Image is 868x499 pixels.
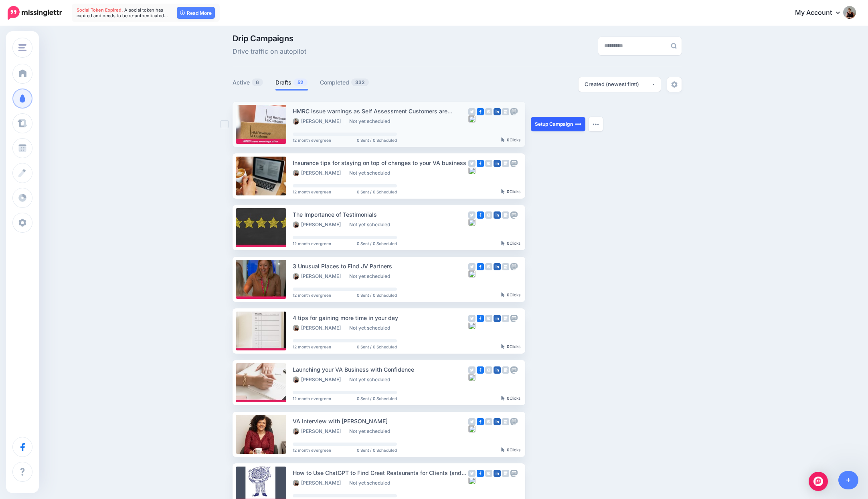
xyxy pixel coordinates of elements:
img: instagram-grey-square.png [485,418,492,425]
img: instagram-grey-square.png [485,211,492,219]
img: facebook-square.png [477,418,484,425]
img: pointer-grey-darker.png [501,396,505,400]
img: facebook-square.png [477,470,484,477]
img: mastodon-grey-square.png [510,470,518,477]
li: [PERSON_NAME] [293,325,345,331]
li: Not yet scheduled [349,428,394,435]
span: Social Token Expired. [77,7,123,13]
img: instagram-grey-square.png [485,315,492,322]
img: bluesky-grey-square.png [468,477,475,484]
b: 0 [507,344,510,349]
b: 0 [507,396,510,400]
span: 332 [351,78,369,86]
div: VA Interview with [PERSON_NAME] [293,417,468,426]
b: 0 [507,292,510,297]
div: Created (newest first) [585,80,651,88]
img: pointer-grey-darker.png [501,189,505,194]
img: linkedin-square.png [494,160,501,167]
b: 0 [507,241,510,245]
img: linkedin-square.png [494,315,501,322]
img: linkedin-square.png [494,366,501,374]
a: My Account [787,3,856,23]
img: pointer-grey-darker.png [501,241,505,245]
b: 0 [507,447,510,452]
img: bluesky-grey-square.png [468,425,475,433]
img: google_business-grey-square.png [502,470,509,477]
img: menu.png [18,44,26,51]
span: Drive traffic on autopilot [233,46,306,57]
span: 12 month evergreen [293,190,331,194]
img: facebook-square.png [477,160,484,167]
img: facebook-square.png [477,366,484,374]
img: instagram-grey-square.png [485,470,492,477]
img: instagram-grey-square.png [485,366,492,374]
img: bluesky-grey-square.png [468,270,475,278]
img: mastodon-grey-square.png [510,108,518,115]
img: twitter-grey-square.png [468,366,475,374]
span: A social token has expired and needs to be re-authenticated… [77,7,168,18]
img: settings-grey.png [671,81,678,88]
img: linkedin-square.png [494,263,501,270]
li: Not yet scheduled [349,273,394,280]
li: Not yet scheduled [349,325,394,331]
img: mastodon-grey-square.png [510,315,518,322]
img: facebook-square.png [477,211,484,219]
img: mastodon-grey-square.png [510,418,518,425]
img: twitter-grey-square.png [468,263,475,270]
span: 0 Sent / 0 Scheduled [357,396,397,400]
div: 3 Unusual Places to Find JV Partners [293,262,468,271]
div: Clicks [501,189,520,194]
div: Clicks [501,448,520,453]
div: 4 tips for gaining more time in your day [293,313,468,322]
img: bluesky-grey-square.png [468,322,475,329]
img: instagram-grey-square.png [485,108,492,115]
span: 0 Sent / 0 Scheduled [357,190,397,194]
div: HMRC issue warnings as Self Assessment Customers are targeted [293,107,468,116]
li: [PERSON_NAME] [293,273,345,280]
img: google_business-grey-square.png [502,263,509,270]
img: bluesky-grey-square.png [468,374,475,381]
span: 12 month evergreen [293,293,331,297]
a: Drafts52 [275,78,308,87]
span: 0 Sent / 0 Scheduled [357,345,397,349]
img: bluesky-grey-square.png [468,167,475,174]
button: Created (newest first) [579,77,661,92]
div: Clicks [501,138,520,143]
li: Not yet scheduled [349,480,394,486]
img: instagram-grey-square.png [485,263,492,270]
div: Clicks [501,396,520,401]
span: 52 [293,78,308,86]
img: facebook-square.png [477,263,484,270]
div: Clicks [501,293,520,298]
img: mastodon-grey-square.png [510,366,518,374]
img: google_business-grey-square.png [502,211,509,219]
div: How to Use ChatGPT to Find Great Restaurants for Clients (and What’s Coming Next) [293,468,468,477]
img: mastodon-grey-square.png [510,160,518,167]
span: 12 month evergreen [293,241,331,245]
img: pointer-grey-darker.png [501,137,505,142]
div: Clicks [501,344,520,349]
img: linkedin-square.png [494,211,501,219]
span: 12 month evergreen [293,345,331,349]
img: dots.png [593,123,599,125]
a: Read More [177,7,215,19]
img: pointer-grey-darker.png [501,344,505,349]
img: google_business-grey-square.png [502,366,509,374]
div: The Importance of Testimonials [293,210,468,219]
img: linkedin-square.png [494,470,501,477]
li: [PERSON_NAME] [293,480,345,486]
img: twitter-grey-square.png [468,418,475,425]
img: arrow-long-right-white.png [575,121,581,127]
li: Not yet scheduled [349,221,394,228]
img: instagram-grey-square.png [485,160,492,167]
span: 12 month evergreen [293,396,331,400]
a: Setup Campaign [531,117,585,131]
span: 6 [252,78,263,86]
img: bluesky-grey-square.png [468,115,475,123]
li: [PERSON_NAME] [293,170,345,176]
span: 12 month evergreen [293,448,331,452]
span: 12 month evergreen [293,138,331,142]
img: pointer-grey-darker.png [501,292,505,297]
img: google_business-grey-square.png [502,108,509,115]
img: twitter-grey-square.png [468,315,475,322]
